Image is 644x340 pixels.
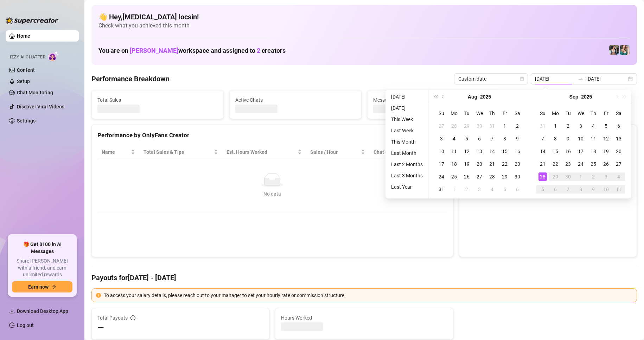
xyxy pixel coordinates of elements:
a: Home [17,33,30,39]
span: Izzy AI Chatter [10,54,45,61]
span: arrow-right [51,284,56,289]
h4: Performance Breakdown [91,74,170,84]
span: Messages Sent [373,96,493,104]
span: Sales / Hour [310,148,359,156]
span: 2 [257,47,260,54]
input: End date [586,75,626,83]
img: Katy [609,45,619,55]
img: logo-BBDzfeDw.svg [6,17,58,24]
h1: You are on workspace and assigned to creators [98,47,286,55]
th: Sales / Hour [306,145,369,159]
a: Log out [17,322,34,328]
span: download [9,308,15,314]
img: AI Chatter [48,51,59,61]
a: Content [17,67,35,73]
div: Performance by OnlyFans Creator [97,131,447,140]
a: Settings [17,118,36,124]
span: Total Sales [97,96,218,104]
span: Total Payouts [97,314,128,322]
div: Sales by OnlyFans Creator [465,131,631,140]
span: — [97,322,104,334]
span: Active Chats [235,96,356,104]
span: Chat Conversion [374,148,437,156]
span: info-circle [130,315,135,320]
h4: 👋 Hey, [MEDICAL_DATA] locsin ! [98,12,630,22]
span: Share [PERSON_NAME] with a friend, and earn unlimited rewards [12,258,72,278]
a: Setup [17,78,30,84]
h4: Payouts for [DATE] - [DATE] [91,273,637,283]
span: calendar [520,77,524,81]
span: Check what you achieved this month [98,22,630,30]
th: Total Sales & Tips [139,145,222,159]
span: swap-right [578,76,584,82]
img: Zaddy [620,45,630,55]
a: Chat Monitoring [17,90,53,95]
input: Start date [535,75,575,83]
div: To access your salary details, please reach out to your manager to set your hourly rate or commis... [104,291,632,299]
span: 🎁 Get $100 in AI Messages [12,241,72,255]
span: Hours Worked [281,314,447,322]
span: Total Sales & Tips [144,148,212,156]
span: to [578,76,584,82]
span: Earn now [28,284,49,290]
span: exclamation-circle [96,293,101,298]
span: Download Desktop App [17,308,68,314]
span: [PERSON_NAME] [130,47,178,54]
div: Est. Hours Worked [227,148,296,156]
button: Earn nowarrow-right [12,281,72,292]
div: No data [104,190,440,198]
th: Chat Conversion [369,145,447,159]
th: Name [97,145,139,159]
a: Discover Viral Videos [17,104,64,109]
span: Name [102,148,129,156]
span: Custom date [458,74,524,84]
